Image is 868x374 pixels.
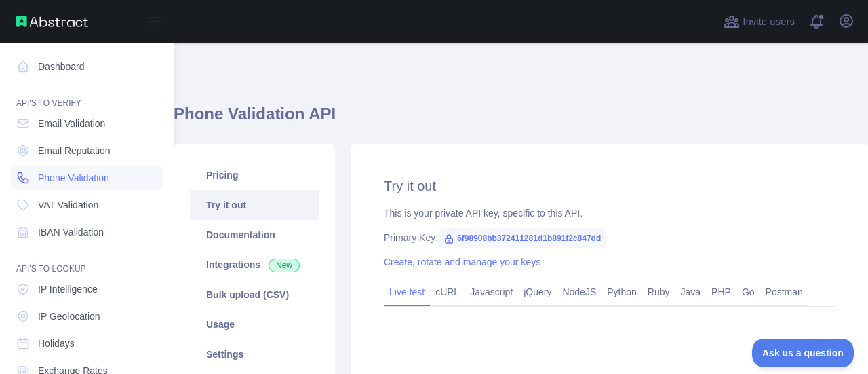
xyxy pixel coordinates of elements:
[11,220,163,244] a: IBAN Validation
[557,281,601,303] a: NodeJS
[384,176,835,195] h2: Try it out
[11,54,163,79] a: Dashboard
[38,171,109,185] span: Phone Validation
[11,111,163,136] a: Email Validation
[190,220,319,250] a: Documentation
[11,304,163,329] a: IP Geolocation
[38,198,98,212] span: VAT Validation
[38,337,75,350] span: Holidays
[190,280,319,310] a: Bulk upload (CSV)
[269,259,300,272] span: New
[384,206,835,220] div: This is your private API key, specific to this API.
[174,103,868,136] h1: Phone Validation API
[601,281,642,303] a: Python
[384,281,430,303] a: Live test
[752,339,854,367] iframe: Toggle Customer Support
[11,138,163,163] a: Email Reputation
[721,11,797,33] button: Invite users
[11,81,163,109] div: API'S TO VERIFY
[384,231,835,244] div: Primary Key:
[760,281,808,303] a: Postman
[190,190,319,220] a: Try it out
[38,144,111,157] span: Email Reputation
[438,228,606,248] span: 6f98908bb372411281d1b891f2c847dd
[384,257,540,267] a: Create, rotate and manage your keys
[38,225,104,239] span: IBAN Validation
[642,281,675,303] a: Ruby
[11,331,163,356] a: Holidays
[743,14,795,30] span: Invite users
[38,117,105,130] span: Email Validation
[736,281,760,303] a: Go
[11,247,163,274] div: API'S TO LOOKUP
[11,277,163,301] a: IP Intelligence
[38,310,100,323] span: IP Geolocation
[706,281,736,303] a: PHP
[430,281,465,303] a: cURL
[11,166,163,190] a: Phone Validation
[190,250,319,280] a: Integrations New
[465,281,518,303] a: Javascript
[675,281,707,303] a: Java
[11,193,163,217] a: VAT Validation
[38,282,98,296] span: IP Intelligence
[518,281,557,303] a: jQuery
[190,310,319,339] a: Usage
[16,16,88,27] img: Abstract API
[190,339,319,369] a: Settings
[190,160,319,190] a: Pricing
